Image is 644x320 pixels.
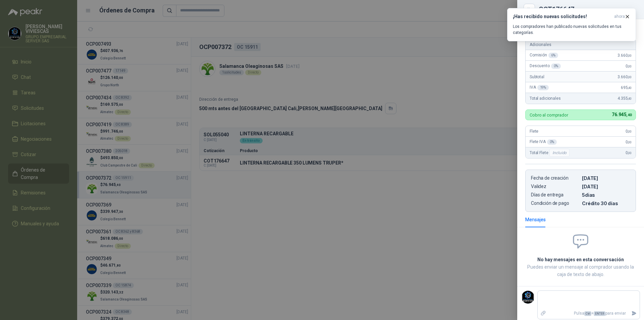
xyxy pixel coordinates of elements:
[531,192,579,198] p: Días de entrega
[547,139,557,145] div: 0 %
[507,8,636,41] button: ¡Has recibido nuevas solicitudes!ahora Los compradores han publicado nuevas solicitudes en tus ca...
[539,6,636,13] div: COT176647
[628,64,632,68] span: ,00
[584,311,591,316] span: Ctrl
[525,256,636,263] h2: No hay mensajes en esta conversación
[618,96,632,101] span: 4.355
[513,14,611,19] h3: ¡Has recibido nuevas solicitudes!
[628,54,632,57] span: ,00
[582,175,630,181] p: [DATE]
[522,291,534,304] img: Company Logo
[525,263,636,278] p: Puedes enviar un mensaje al comprador usando la caja de texto de abajo.
[626,113,632,117] span: ,40
[628,151,632,155] span: ,00
[626,140,632,144] span: 0
[525,5,533,13] button: Close
[629,308,640,319] button: Enviar
[618,53,632,58] span: 3.660
[594,311,605,316] span: ENTER
[626,129,632,134] span: 0
[530,113,568,117] p: Cobro al comprador
[626,150,632,155] span: 0
[530,75,544,79] span: Subtotal
[537,85,549,90] div: 19 %
[582,184,630,189] p: [DATE]
[530,63,561,69] span: Descuento
[626,64,632,68] span: 0
[628,86,632,90] span: ,40
[628,75,632,79] span: ,00
[612,112,632,117] span: 76.945
[531,175,579,181] p: Fecha de creación
[628,97,632,100] span: ,40
[549,149,570,157] div: Incluido
[530,139,557,145] span: Flete IVA
[628,140,632,144] span: ,00
[538,308,549,319] label: Adjuntar archivos
[549,308,629,319] p: Pulsa + para enviar
[628,130,632,133] span: ,00
[526,93,636,104] div: Total adicionales
[531,184,579,189] p: Validez
[513,24,630,36] p: Los compradores han publicado nuevas solicitudes en tus categorías.
[530,149,571,157] span: Total Flete
[551,63,561,69] div: 0 %
[530,129,538,134] span: Flete
[548,53,558,58] div: 6 %
[530,85,549,90] span: IVA
[531,200,579,206] p: Condición de pago
[621,85,632,90] span: 695
[582,200,630,206] p: Crédito 30 días
[530,53,558,58] span: Comisión
[525,216,546,223] div: Mensajes
[618,75,632,79] span: 3.660
[614,14,625,19] span: ahora
[582,192,630,198] p: 5 dias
